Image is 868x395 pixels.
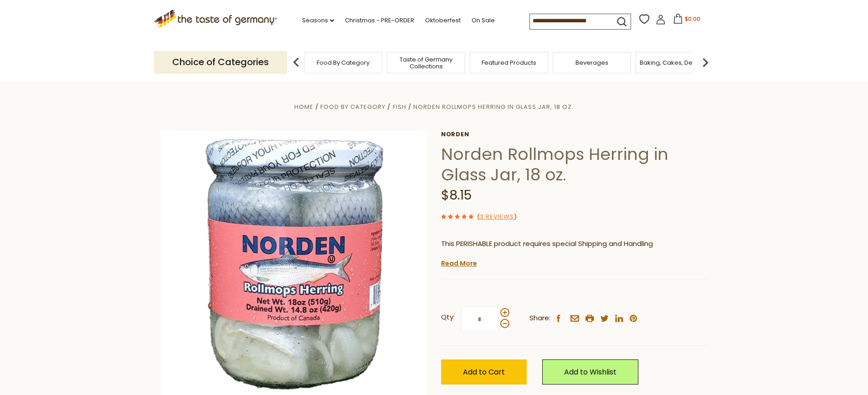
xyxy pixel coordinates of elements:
[294,103,313,111] a: Home
[441,359,527,385] button: Add to Cart
[472,15,495,26] a: On Sale
[320,103,385,111] a: Food By Category
[575,59,608,66] a: Beverages
[461,307,498,332] input: Qty:
[425,15,461,26] a: Oktoberfest
[640,59,710,66] a: Baking, Cakes, Desserts
[393,103,406,111] a: Fish
[317,59,370,66] a: Food By Category
[529,313,550,324] span: Share:
[480,212,514,222] a: 3 Reviews
[441,131,708,138] a: Norden
[450,256,708,268] li: We will ship this product in heat-protective packaging and ice.
[668,14,706,27] button: $0.00
[287,53,305,72] img: previous arrow
[413,103,574,111] a: Norden Rollmops Herring in Glass Jar, 18 oz.
[390,56,462,70] a: Taste of Germany Collections
[441,186,472,204] span: $8.15
[696,53,714,72] img: next arrow
[685,15,700,23] span: $0.00
[441,238,708,250] p: This PERISHABLE product requires special Shipping and Handling
[542,359,638,385] a: Add to Wishlist
[302,15,334,26] a: Seasons
[441,312,455,323] strong: Qty:
[441,144,708,185] h1: Norden Rollmops Herring in Glass Jar, 18 oz.
[154,51,287,73] p: Choice of Categories
[441,259,477,268] a: Read More
[477,212,517,221] span: ( )
[463,367,505,377] span: Add to Cart
[482,59,536,66] a: Featured Products
[345,15,414,26] a: Christmas - PRE-ORDER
